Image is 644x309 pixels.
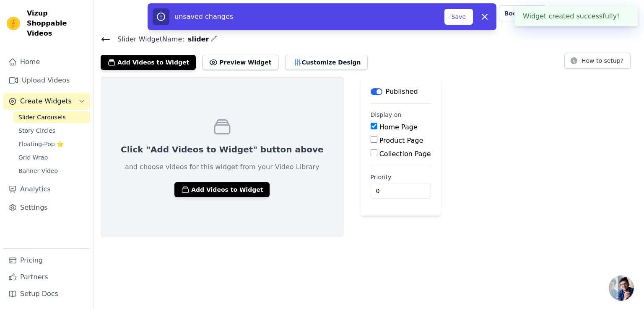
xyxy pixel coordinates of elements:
button: Add Videos to Widget [174,182,270,197]
span: Slider Carousels [18,113,66,121]
p: Click "Add Videos to Widget" button above [121,144,324,155]
a: Pricing [3,252,90,269]
button: Customize Design [285,55,368,70]
a: Setup Docs [3,286,90,302]
a: Upload Videos [3,72,90,89]
span: Create Widgets [20,96,72,106]
span: slider [184,34,209,44]
p: Published [386,87,418,97]
a: Slider Carousels [13,111,90,123]
span: Story Circles [18,126,55,135]
a: Story Circles [13,125,90,136]
span: Slider Widget Name: [111,34,184,44]
button: Create Widgets [3,93,90,110]
a: Banner Video [13,165,90,177]
button: How to setup? [564,53,631,69]
span: Banner Video [18,167,58,175]
button: Save [444,9,473,25]
a: Partners [3,269,90,286]
label: Home Page [379,123,418,131]
button: Add Videos to Widget [101,55,196,70]
a: Floating-Pop ⭐ [13,138,90,150]
label: Product Page [379,136,423,144]
a: Home [3,54,90,70]
p: and choose videos for this widget from your Video Library [125,162,319,172]
span: Grid Wrap [18,153,48,162]
a: Grid Wrap [13,152,90,163]
div: Open chat [609,276,634,301]
legend: Display on [371,111,402,119]
a: Settings [3,199,90,216]
div: Edit Name [210,33,217,45]
a: How to setup? [564,59,631,67]
button: Preview Widget [203,55,278,70]
a: Analytics [3,181,90,198]
label: Priority [371,173,431,181]
span: unsaved changes [174,13,233,21]
span: Floating-Pop ⭐ [18,140,64,148]
label: Collection Page [379,150,431,158]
